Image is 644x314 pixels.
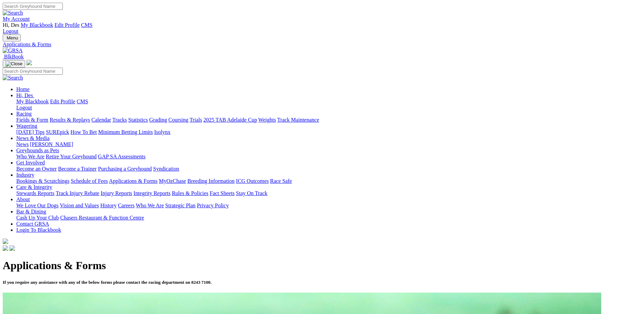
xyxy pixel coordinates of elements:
[277,117,319,123] a: Track Maintenance
[46,129,69,135] a: SUREpick
[3,259,641,272] h1: Applications & Forms
[16,190,641,196] div: Care & Integrity
[16,129,641,135] div: Wagering
[16,227,61,233] a: Login To Blackbook
[3,16,30,22] a: My Account
[16,203,641,209] div: About
[16,166,57,172] a: Become an Owner
[258,117,276,123] a: Weights
[60,215,144,221] a: Chasers Restaurant & Function Centre
[16,160,45,165] a: Get Involved
[71,178,108,184] a: Schedule of Fees
[16,92,33,98] span: Hi, Des
[5,61,22,67] img: Close
[149,117,167,123] a: Grading
[3,3,63,10] input: Search
[159,178,186,184] a: MyOzChase
[3,245,8,251] img: facebook.svg
[16,203,58,208] a: We Love Our Dogs
[133,190,170,196] a: Integrity Reports
[26,60,32,65] img: logo-grsa-white.png
[172,190,208,196] a: Rules & Policies
[16,221,49,227] a: Contact GRSA
[3,60,25,68] button: Toggle navigation
[54,22,79,28] a: Edit Profile
[16,141,29,147] a: News
[109,178,158,184] a: Applications & Forms
[236,178,269,184] a: ICG Outcomes
[16,92,34,98] a: Hi, Des
[3,280,641,285] h5: If you require any assistance with any of the below forms please contact the racing department on...
[16,135,50,141] a: News & Media
[7,35,18,40] span: Menu
[10,245,15,251] img: twitter.svg
[16,111,32,117] a: Racing
[128,117,148,123] a: Statistics
[4,54,24,59] span: BlkBook
[30,141,73,147] a: [PERSON_NAME]
[46,154,97,159] a: Retire Your Greyhound
[270,178,292,184] a: Race Safe
[16,105,32,110] a: Logout
[50,117,90,123] a: Results & Replays
[16,215,59,221] a: Cash Up Your Club
[3,34,21,41] button: Toggle navigation
[136,203,164,208] a: Who We Are
[16,141,641,147] div: News & Media
[98,154,146,159] a: GAP SA Assessments
[16,190,54,196] a: Stewards Reports
[3,41,641,48] a: Applications & Forms
[3,75,23,81] img: Search
[189,117,202,123] a: Trials
[16,99,49,104] a: My Blackbook
[16,117,48,123] a: Fields & Form
[112,117,127,123] a: Tracks
[16,172,34,178] a: Industry
[197,203,229,208] a: Privacy Policy
[16,215,641,221] div: Bar & Dining
[100,203,116,208] a: History
[58,166,97,172] a: Become a Trainer
[3,22,641,34] div: My Account
[3,22,19,28] span: Hi, Des
[16,154,641,160] div: Greyhounds as Pets
[81,22,93,28] a: CMS
[16,154,44,159] a: Who We Are
[60,203,99,208] a: Vision and Values
[154,129,170,135] a: Isolynx
[16,166,641,172] div: Get Involved
[56,190,99,196] a: Track Injury Rebate
[16,123,37,129] a: Wagering
[3,54,24,59] a: BlkBook
[50,99,75,104] a: Edit Profile
[77,99,88,104] a: CMS
[91,117,111,123] a: Calendar
[16,99,641,111] div: Hi, Des
[71,129,97,135] a: How To Bet
[3,10,23,16] img: Search
[3,28,18,34] a: Logout
[168,117,188,123] a: Coursing
[16,196,30,202] a: About
[187,178,235,184] a: Breeding Information
[21,22,53,28] a: My Blackbook
[118,203,134,208] a: Careers
[98,129,153,135] a: Minimum Betting Limits
[3,48,23,54] img: GRSA
[98,166,152,172] a: Purchasing a Greyhound
[210,190,235,196] a: Fact Sheets
[16,178,641,184] div: Industry
[16,86,30,92] a: Home
[165,203,196,208] a: Strategic Plan
[3,68,63,75] input: Search
[153,166,179,172] a: Syndication
[16,129,44,135] a: [DATE] Tips
[3,239,8,244] img: logo-grsa-white.png
[16,178,69,184] a: Bookings & Scratchings
[203,117,257,123] a: 2025 TAB Adelaide Cup
[236,190,267,196] a: Stay On Track
[100,190,132,196] a: Injury Reports
[16,117,641,123] div: Racing
[16,147,59,153] a: Greyhounds as Pets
